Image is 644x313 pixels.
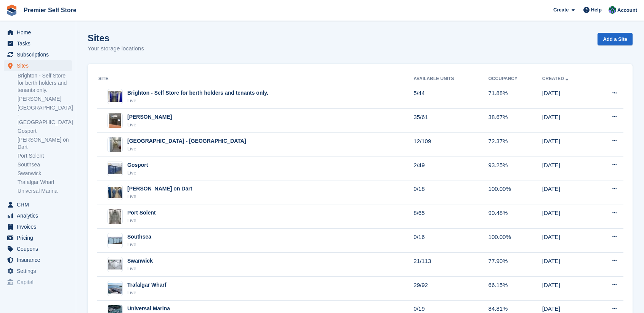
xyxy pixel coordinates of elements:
span: Storefront [7,294,76,302]
td: 2/49 [413,157,488,181]
div: Live [127,169,148,177]
span: Invoices [17,221,62,232]
span: Sites [17,60,62,71]
td: 21/113 [413,253,488,277]
div: Port Solent [127,209,156,217]
div: Trafalgar Wharf [127,281,167,289]
td: 35/61 [413,109,488,133]
a: menu [4,266,72,276]
a: Southsea [18,161,72,168]
a: Swanwick [18,170,72,177]
td: 72.37% [489,133,542,157]
th: Available Units [413,73,488,85]
th: Occupancy [489,73,542,85]
td: [DATE] [542,157,594,181]
a: Brighton - Self Store for berth holders and tenants only. [18,72,72,94]
img: Image of Brighton - Self Store for berth holders and tenants only. site [108,91,122,102]
td: 100.00% [489,229,542,253]
a: menu [4,210,72,221]
a: menu [4,27,72,38]
a: menu [4,277,72,287]
td: [DATE] [542,229,594,253]
td: 71.88% [489,85,542,109]
div: Live [127,265,153,273]
td: 0/18 [413,181,488,205]
img: Image of Chichester Marina site [109,113,121,128]
img: stora-icon-8386f47178a22dfd0bd8f6a31ec36ba5ce8667c1dd55bd0f319d3a0aa187defe.svg [6,5,18,16]
img: Image of Gosport site [108,163,122,174]
td: [DATE] [542,253,594,277]
p: Your storage locations [88,44,144,53]
td: [DATE] [542,205,594,229]
div: Live [127,121,172,129]
span: Pricing [17,232,62,243]
a: menu [4,60,72,71]
span: Tasks [17,38,62,49]
img: Image of Eastbourne - Sovereign Harbour site [109,137,121,152]
a: [PERSON_NAME] on Dart [18,136,72,151]
td: [DATE] [542,109,594,133]
div: Live [127,145,246,153]
div: [PERSON_NAME] on Dart [127,185,192,193]
td: 93.25% [489,157,542,181]
span: CRM [17,199,62,210]
td: [DATE] [542,85,594,109]
div: [PERSON_NAME] [127,113,172,121]
span: Capital [17,277,62,287]
div: Live [127,241,151,248]
a: Universal Marina [18,187,72,195]
img: Image of Port Solent site [109,209,121,224]
td: 5/44 [413,85,488,109]
a: menu [4,221,72,232]
a: menu [4,255,72,265]
a: Add a Site [598,33,633,45]
span: Settings [17,266,62,276]
a: Premier Self Store [21,4,80,16]
div: Live [127,97,268,105]
td: 0/16 [413,229,488,253]
img: Image of Trafalgar Wharf site [108,283,122,294]
a: Trafalgar Wharf [18,179,72,186]
div: Swanwick [127,257,153,265]
td: 29/92 [413,277,488,301]
a: menu [4,49,72,60]
td: 100.00% [489,181,542,205]
td: 12/109 [413,133,488,157]
td: 77.90% [489,253,542,277]
a: Port Solent [18,152,72,160]
td: 66.15% [489,277,542,301]
span: Subscriptions [17,49,62,60]
span: Account [617,6,637,14]
img: Image of Swanwick site [108,260,122,269]
a: [PERSON_NAME] [18,95,72,103]
div: [GEOGRAPHIC_DATA] - [GEOGRAPHIC_DATA] [127,137,246,145]
td: 38.67% [489,109,542,133]
td: 90.48% [489,205,542,229]
span: Coupons [17,244,62,254]
div: Gosport [127,161,148,169]
span: Create [553,6,569,14]
h1: Sites [88,33,144,43]
img: Jo Granger [609,6,616,14]
img: Image of Noss on Dart site [108,187,122,198]
div: Live [127,289,167,297]
div: Universal Marina [127,305,170,313]
a: Created [542,76,570,81]
a: [GEOGRAPHIC_DATA] - [GEOGRAPHIC_DATA] [18,104,72,126]
td: [DATE] [542,181,594,205]
div: Brighton - Self Store for berth holders and tenants only. [127,89,268,97]
a: menu [4,199,72,210]
a: Gosport [18,127,72,135]
img: Image of Southsea site [108,237,122,245]
a: menu [4,38,72,49]
div: Live [127,217,156,224]
td: [DATE] [542,277,594,301]
td: [DATE] [542,133,594,157]
span: Home [17,27,62,38]
th: Site [97,73,413,85]
div: Live [127,193,192,200]
td: 8/65 [413,205,488,229]
span: Insurance [17,255,62,265]
span: Analytics [17,210,62,221]
a: menu [4,232,72,243]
